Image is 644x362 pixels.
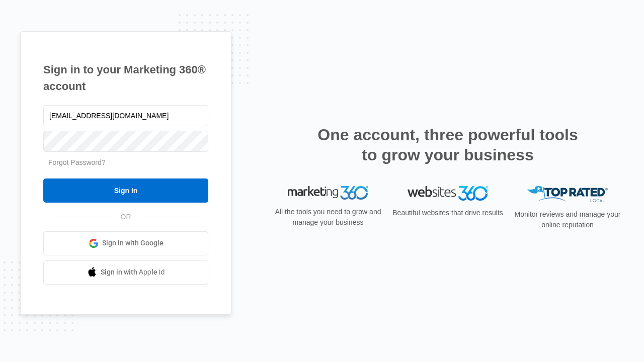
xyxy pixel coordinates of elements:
[102,238,164,248] span: Sign in with Google
[43,260,208,285] a: Sign in with Apple Id
[43,61,208,95] h1: Sign in to your Marketing 360® account
[511,209,624,230] p: Monitor reviews and manage your online reputation
[288,186,368,200] img: Marketing 360
[43,105,208,126] input: Email
[408,186,488,201] img: Websites 360
[272,207,384,228] p: All the tools you need to grow and manage your business
[114,212,138,222] span: OR
[48,158,106,166] a: Forgot Password?
[101,267,165,278] span: Sign in with Apple Id
[43,178,208,203] input: Sign In
[314,125,581,165] h2: One account, three powerful tools to grow your business
[527,186,608,203] img: Top Rated Local
[391,208,504,218] p: Beautiful websites that drive results
[43,231,208,255] a: Sign in with Google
